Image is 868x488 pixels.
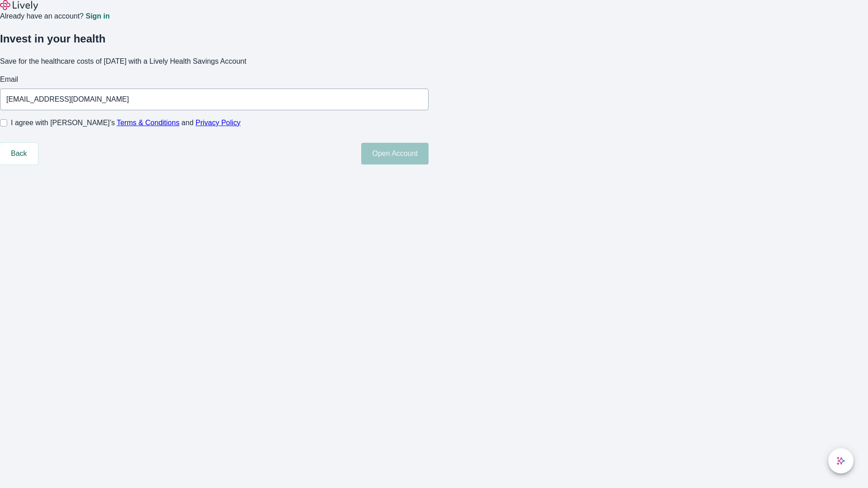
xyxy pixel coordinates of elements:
a: Sign in [85,13,109,20]
span: I agree with [PERSON_NAME]’s and [11,117,241,128]
a: Privacy Policy [196,119,241,127]
svg: Lively AI Assistant [836,456,845,465]
a: Terms & Conditions [117,119,179,127]
button: chat [828,448,854,474]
